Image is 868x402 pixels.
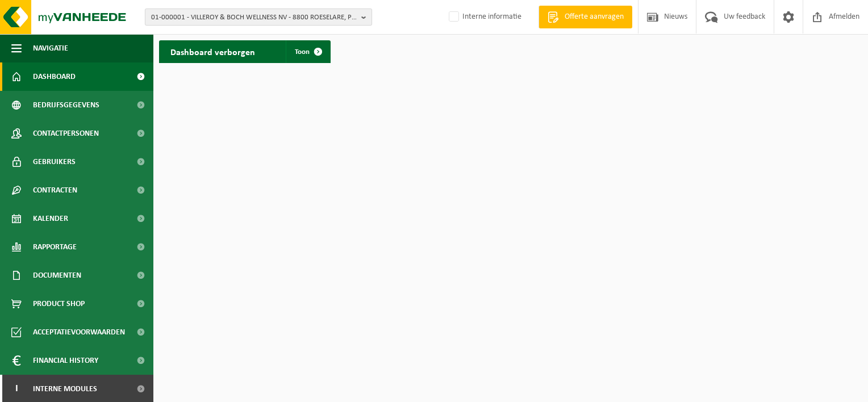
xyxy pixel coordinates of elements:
[446,9,521,26] label: Interne informatie
[562,11,627,23] span: Offerte aanvragen
[151,9,357,26] span: 01-000001 - VILLEROY & BOCH WELLNESS NV - 8800 ROESELARE, POPULIERSTRAAT 1
[33,119,99,148] span: Contactpersonen
[145,9,372,26] button: 01-000001 - VILLEROY & BOCH WELLNESS NV - 8800 ROESELARE, POPULIERSTRAAT 1
[33,91,99,119] span: Bedrijfsgegevens
[33,34,68,62] span: Navigatie
[33,176,77,204] span: Contracten
[33,318,125,346] span: Acceptatievoorwaarden
[33,233,77,261] span: Rapportage
[286,40,329,63] a: Toon
[539,6,632,28] a: Offerte aanvragen
[33,346,98,375] span: Financial History
[33,204,68,233] span: Kalender
[295,48,310,56] span: Toon
[33,261,81,290] span: Documenten
[33,290,85,318] span: Product Shop
[159,40,266,62] h2: Dashboard verborgen
[33,148,76,176] span: Gebruikers
[33,62,76,91] span: Dashboard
